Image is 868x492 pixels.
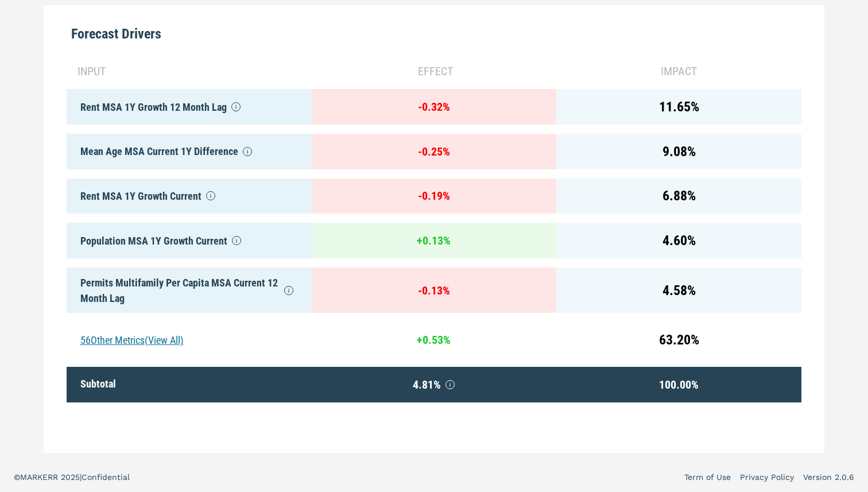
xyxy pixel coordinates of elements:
[556,89,801,125] div: 11.65 %
[14,472,20,482] span: ©
[312,134,557,169] div: - 0.25 %
[82,472,130,482] span: Confidential
[556,322,801,358] div: 63.20 %
[321,376,548,393] span: 4.81 %
[67,179,312,214] div: Rent MSA 1Y Growth Current
[684,471,731,483] a: Term of Use
[312,322,557,358] div: + 0.53 %
[67,367,312,402] div: Subtotal
[67,223,312,258] div: Population MSA 1Y Growth Current
[312,89,557,125] div: - 0.32 %
[312,63,557,80] div: effect
[67,134,312,169] div: Mean Age MSA Current 1Y Difference
[556,367,801,402] div: 100.00 %
[67,322,312,358] div: 56 Other Metrics (View All)
[67,89,312,125] div: Rent MSA 1Y Growth 12 Month Lag
[20,472,61,482] span: MARKERR
[61,472,82,482] span: 2025 |
[67,268,312,313] div: Permits Multifamily Per Capita MSA Current 12 Month Lag
[556,223,801,258] div: 4.60 %
[556,179,801,214] div: 6.88 %
[67,5,802,53] div: Forecast Drivers
[556,63,801,80] div: impact
[312,179,557,214] div: - 0.19 %
[556,268,801,313] div: 4.58 %
[740,471,794,483] a: Privacy Policy
[556,134,801,169] div: 9.08 %
[312,268,557,313] div: - 0.13 %
[803,471,854,483] a: Version 2.0.6
[76,63,312,80] div: input
[312,223,557,258] div: + 0.13 %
